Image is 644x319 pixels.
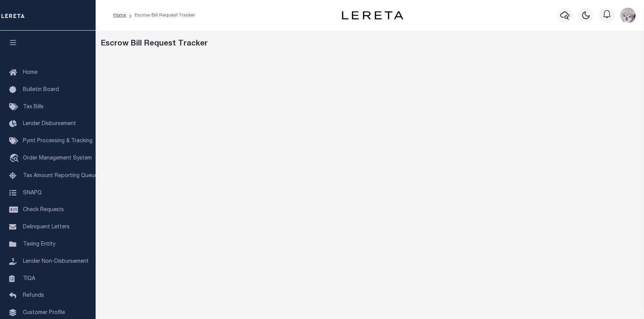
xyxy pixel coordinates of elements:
span: Check Requests [23,207,64,213]
span: Tax Amount Reporting Queue [23,173,98,179]
a: Home [113,13,126,18]
span: Taxing Entity [23,242,55,247]
span: TIQA [23,276,35,281]
span: Order Management System [23,156,92,161]
span: Lender Non-Disbursement [23,259,89,264]
span: Refunds [23,293,44,298]
span: Pymt Processing & Tracking [23,138,93,144]
span: SNAPQ [23,190,42,195]
span: Lender Disbursement [23,121,76,127]
span: Tax Bills [23,104,44,110]
div: Escrow Bill Request Tracker [101,38,639,50]
li: Escrow Bill Request Tracker [126,12,195,19]
span: Delinquent Letters [23,225,70,230]
span: Home [23,70,37,75]
i: travel_explore [9,154,21,164]
span: Bulletin Board [23,87,59,93]
span: Customer Profile [23,310,65,316]
img: logo-dark.svg [342,11,403,20]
